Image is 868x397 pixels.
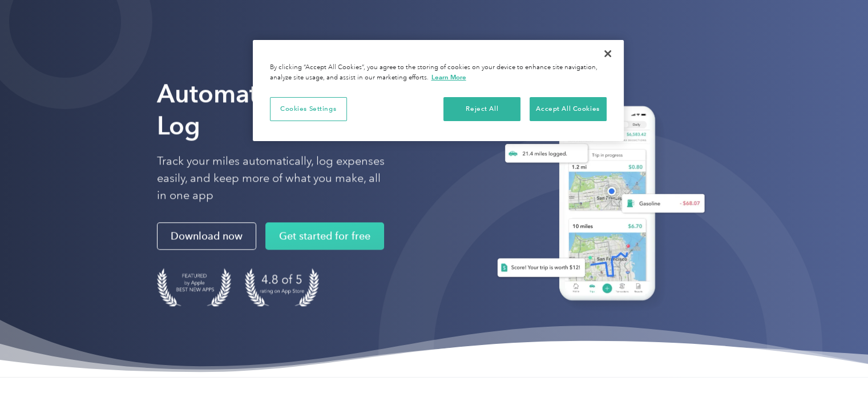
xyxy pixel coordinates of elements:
[443,97,520,121] button: Reject All
[270,63,607,83] div: By clicking “Accept All Cookies”, you agree to the storing of cookies on your device to enhance s...
[530,97,607,121] button: Accept All Cookies
[265,222,384,250] a: Get started for free
[431,73,466,81] a: More information about your privacy, opens in a new tab
[157,268,231,306] img: Badge for Featured by Apple Best New Apps
[157,78,431,141] strong: Automate Your Mileage Log
[245,268,319,306] img: 4.9 out of 5 stars on the app store
[253,40,624,141] div: Privacy
[157,153,385,204] p: Track your miles automatically, log expenses easily, and keep more of what you make, all in one app
[595,41,620,66] button: Close
[270,97,347,121] button: Cookies Settings
[157,222,256,250] a: Download now
[253,40,624,141] div: Cookie banner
